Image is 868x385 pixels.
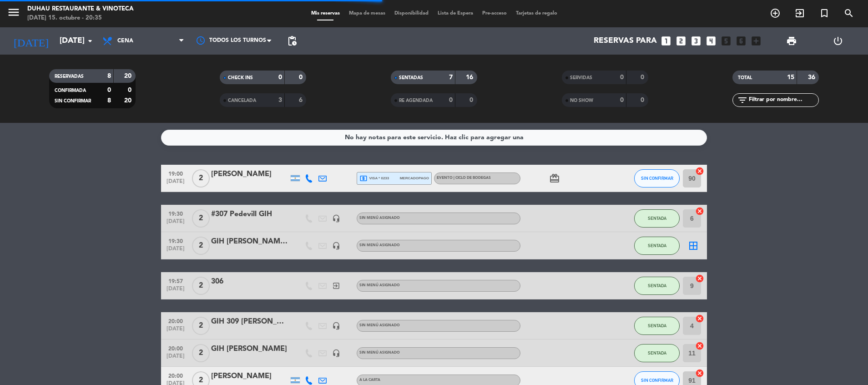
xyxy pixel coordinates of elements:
span: 19:30 [164,208,187,218]
span: NO SHOW [570,98,593,103]
span: CONFIRMADA [55,88,86,93]
div: GIH [PERSON_NAME] [211,343,288,355]
i: looks_5 [720,35,732,47]
div: Duhau Restaurante & Vinoteca [27,5,134,14]
button: SENTADA [634,277,680,295]
span: Tarjetas de regalo [511,11,562,16]
span: 2 [192,277,210,295]
span: Cena [117,38,133,44]
strong: 15 [787,74,794,81]
button: SENTADA [634,317,680,335]
strong: 0 [449,97,453,103]
strong: 0 [107,87,111,93]
span: Lista de Espera [433,11,478,16]
strong: 20 [124,97,133,104]
button: SENTADA [634,209,680,228]
strong: 16 [466,74,475,81]
strong: 0 [620,97,624,103]
i: card_giftcard [549,173,560,184]
button: SIN CONFIRMAR [634,169,680,187]
button: SENTADA [634,237,680,255]
div: [DATE] 15. octubre - 20:35 [27,14,134,23]
strong: 3 [278,97,282,103]
i: add_circle_outline [770,8,781,19]
span: visa * 0233 [359,174,389,182]
span: SENTADA [648,216,666,221]
i: border_all [688,240,699,251]
i: headset_mic [332,322,340,330]
span: Sin menú asignado [359,284,400,287]
i: [DATE] [7,31,55,51]
span: [DATE] [164,286,187,296]
span: 2 [192,237,210,255]
div: [PERSON_NAME] [211,168,288,180]
strong: 0 [278,74,282,81]
i: looks_one [660,35,672,47]
span: 19:57 [164,275,187,286]
strong: 0 [620,74,624,81]
i: add_box [750,35,762,47]
span: [DATE] [164,326,187,336]
span: Sin menú asignado [359,243,400,247]
strong: 0 [469,97,475,103]
i: cancel [695,167,704,176]
span: 20:00 [164,370,187,380]
div: [PERSON_NAME] [211,370,288,382]
span: 2 [192,209,210,228]
strong: 0 [641,97,646,103]
span: Sin menú asignado [359,216,400,220]
span: A LA CARTA [359,378,380,382]
i: search [843,8,854,19]
i: filter_list [737,95,748,106]
span: Mis reservas [307,11,344,16]
span: SIN CONFIRMAR [55,99,91,103]
div: LOG OUT [815,27,861,55]
span: 20:00 [164,315,187,326]
span: 19:30 [164,235,187,246]
i: cancel [695,369,704,378]
i: headset_mic [332,242,340,250]
span: SENTADA [648,323,666,328]
span: Mapa de mesas [344,11,390,16]
span: [DATE] [164,218,187,229]
span: [DATE] [164,353,187,364]
strong: 0 [641,74,646,81]
div: GIH 309 [PERSON_NAME] [211,316,288,328]
span: SENTADA [648,243,666,248]
strong: 8 [107,97,111,104]
span: 19:00 [164,168,187,178]
i: local_atm [359,174,368,182]
strong: 0 [128,87,133,93]
span: CHECK INS [228,76,253,80]
span: 2 [192,169,210,187]
span: print [786,35,797,46]
span: pending_actions [287,35,298,46]
strong: 6 [299,97,304,103]
span: Disponibilidad [390,11,433,16]
input: Filtrar por nombre... [748,95,818,105]
i: looks_3 [690,35,702,47]
span: SENTADAS [399,76,423,80]
span: TOTAL [738,76,752,80]
button: SENTADA [634,344,680,362]
i: cancel [695,207,704,216]
span: SIN CONFIRMAR [641,378,673,383]
span: Sin menú asignado [359,324,400,327]
strong: 8 [107,73,111,79]
i: cancel [695,274,704,283]
span: RESERVADAS [55,74,84,79]
i: headset_mic [332,214,340,223]
div: GIH [PERSON_NAME] 1108 [211,236,288,248]
span: Sin menú asignado [359,351,400,355]
strong: 0 [299,74,304,81]
i: exit_to_app [332,282,340,290]
span: SENTADA [648,283,666,288]
span: Pre-acceso [478,11,511,16]
div: 306 [211,276,288,288]
i: power_settings_new [833,35,843,46]
i: headset_mic [332,349,340,357]
div: #307 Pedevill GIH [211,208,288,220]
i: arrow_drop_down [85,35,96,46]
span: EVENTO | CICLO DE BODEGAS [437,176,491,180]
span: 2 [192,317,210,335]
